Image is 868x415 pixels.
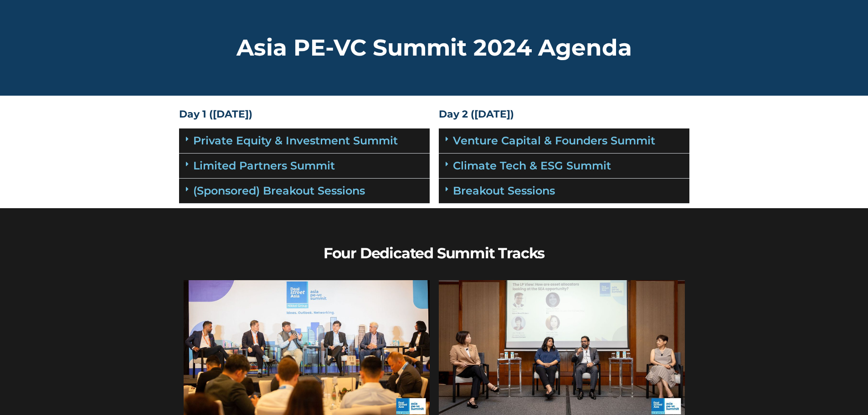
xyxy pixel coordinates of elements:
h4: Day 1 ([DATE]) [179,109,430,119]
a: (Sponsored) Breakout Sessions [193,184,365,197]
a: Limited Partners Summit [193,159,335,172]
a: Private Equity & Investment Summit [193,134,398,147]
b: Four Dedicated Summit Tracks [324,244,544,262]
a: Breakout Sessions [453,184,555,197]
h2: Asia PE-VC Summit 2024 Agenda [179,36,689,59]
a: Venture Capital & Founders​ Summit [453,134,655,147]
a: Climate Tech & ESG Summit [453,159,611,172]
h4: Day 2 ([DATE]) [439,109,689,119]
